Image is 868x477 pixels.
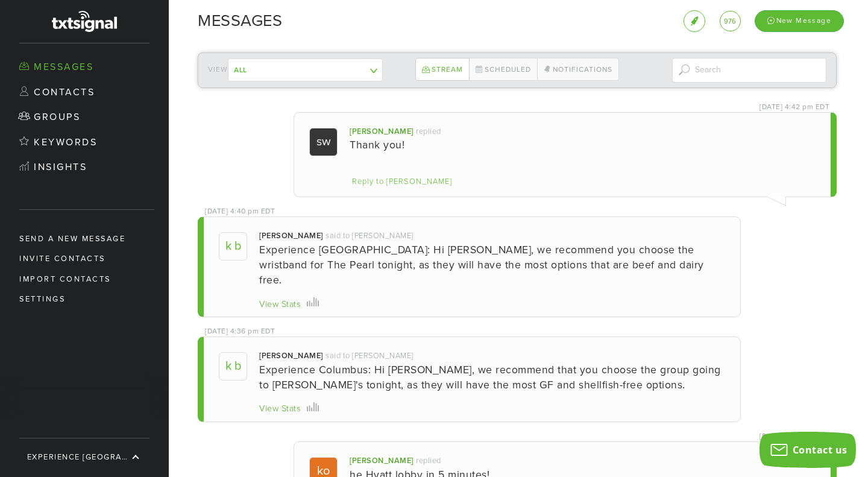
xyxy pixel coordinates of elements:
div: New Message [755,10,844,31]
div: replied [416,455,441,466]
div: [DATE] 4:36 pm EDT [205,326,275,336]
span: SW [309,128,338,156]
span: K B [219,352,247,381]
div: Experience Columbus: Hi [PERSON_NAME], we recommend that you choose the group going to [PERSON_NA... [259,362,725,393]
a: SW [309,136,338,148]
a: Stream [415,58,469,81]
a: New Message [755,14,844,27]
div: View Stats [259,299,301,311]
a: Reply to [PERSON_NAME] [350,176,454,186]
div: View Stats [259,403,301,415]
div: said to [PERSON_NAME] [325,230,414,241]
a: [PERSON_NAME] [350,127,414,136]
span: K B [219,232,247,261]
div: [PERSON_NAME] [259,350,323,361]
span: 976 [724,17,736,25]
input: Search [672,58,827,83]
div: [DATE] 4:42 pm EDT [759,102,829,112]
div: [PERSON_NAME] [259,230,323,241]
span: Contact us [793,443,848,456]
a: Scheduled [469,58,538,81]
div: View [208,58,363,81]
a: Notifications [537,58,619,81]
div: Reply to [PERSON_NAME] [351,175,453,188]
div: Experience [GEOGRAPHIC_DATA]: Hi [PERSON_NAME], we recommend you choose the wristband for The Pea... [259,242,725,288]
div: Thank you! [350,137,816,153]
div: [DATE] 4:40 pm EDT [205,206,275,216]
div: said to [PERSON_NAME] [325,350,414,361]
a: [PERSON_NAME] [350,456,414,466]
div: replied [416,126,441,137]
button: Contact us [759,432,856,468]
